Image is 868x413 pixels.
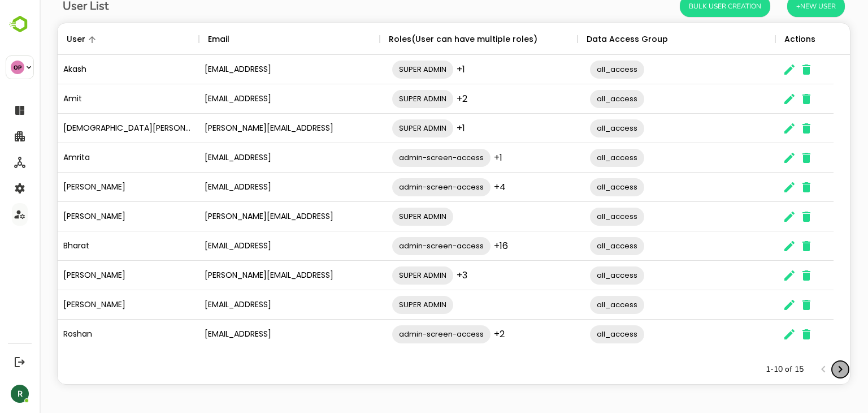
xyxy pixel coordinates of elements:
span: all_access [550,92,605,105]
span: +1 [417,122,426,135]
span: all_access [550,122,605,135]
div: User [27,23,46,55]
div: [EMAIL_ADDRESS] [159,143,340,173]
span: admin-screen-access [353,151,451,164]
button: Next page [792,361,809,378]
div: [EMAIL_ADDRESS] [159,231,340,261]
div: Actions [745,23,776,55]
div: [EMAIL_ADDRESS] [159,84,340,114]
span: SUPER ADMIN [353,122,414,135]
div: [DEMOGRAPHIC_DATA][PERSON_NAME][DEMOGRAPHIC_DATA] [18,114,159,143]
div: Amrita [18,143,159,173]
span: admin-screen-access [353,239,451,252]
div: [PERSON_NAME][EMAIL_ADDRESS] [159,114,340,143]
span: all_access [550,298,605,311]
div: [PERSON_NAME] [18,173,159,202]
span: admin-screen-access [353,180,451,193]
span: all_access [550,180,605,193]
span: all_access [550,210,605,223]
span: admin-screen-access [353,328,451,341]
div: [EMAIL_ADDRESS] [159,320,340,349]
div: R [11,385,29,403]
div: [PERSON_NAME][EMAIL_ADDRESS] [159,202,340,231]
div: [EMAIL_ADDRESS] [159,173,340,202]
span: +4 [454,180,466,193]
button: Sort [190,33,203,46]
span: SUPER ADMIN [353,298,414,311]
span: all_access [550,151,605,164]
div: [PERSON_NAME] [18,290,159,320]
span: SUPER ADMIN [353,92,414,105]
button: Logout [12,354,27,369]
span: +2 [454,328,465,341]
span: SUPER ADMIN [353,63,414,76]
span: +2 [417,92,428,105]
span: all_access [550,269,605,282]
div: [EMAIL_ADDRESS] [159,290,340,320]
div: [PERSON_NAME] [18,261,159,290]
p: 1-10 of 15 [726,364,764,375]
div: Roles(User can have multiple roles) [349,23,498,55]
div: [EMAIL_ADDRESS] [159,55,340,84]
div: The User Data [18,23,811,385]
div: Akash [18,55,159,84]
div: Data Access Group [547,23,628,55]
span: +16 [454,239,468,252]
span: +1 [454,151,463,164]
div: Amit [18,84,159,114]
span: +3 [417,269,428,282]
div: Roshan [18,320,159,349]
div: Bharat [18,231,159,261]
div: OP [11,61,24,74]
span: SUPER ADMIN [353,210,414,223]
div: [PERSON_NAME][EMAIL_ADDRESS] [159,261,340,290]
button: Sort [46,33,59,46]
span: SUPER ADMIN [353,269,414,282]
span: all_access [550,63,605,76]
span: all_access [550,328,605,341]
span: all_access [550,239,605,252]
span: +1 [417,63,426,76]
div: Email [168,23,190,55]
div: [PERSON_NAME] [18,202,159,231]
img: BambooboxLogoMark.f1c84d78b4c51b1a7b5f700c9845e183.svg [6,14,34,35]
